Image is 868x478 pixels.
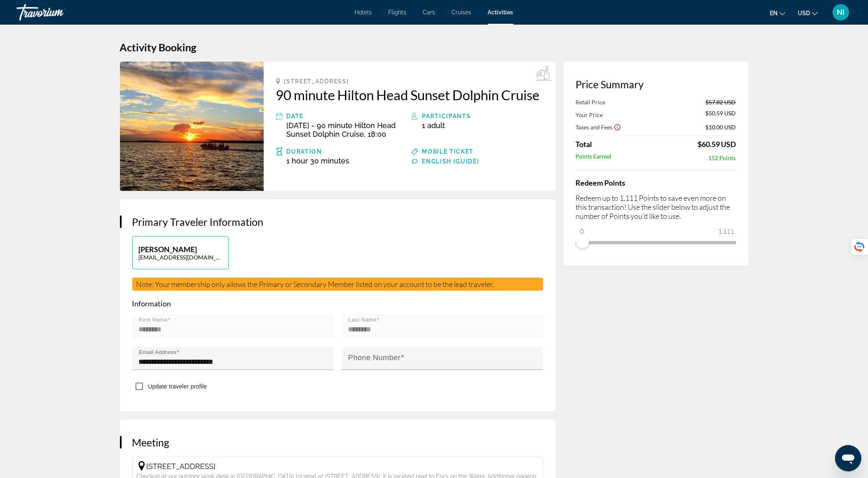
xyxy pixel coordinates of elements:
[276,87,543,103] a: 90 minute Hilton Head Sunset Dolphin Cruise
[348,354,401,362] mat-label: Phone Number
[770,7,785,19] button: Change language
[579,226,585,236] span: 0
[287,111,408,121] div: Date
[355,9,372,16] a: Hotels
[830,4,852,21] button: User Menu
[422,156,543,166] div: English (GUIDE)
[798,7,818,19] button: Change currency
[132,236,229,269] button: [PERSON_NAME][EMAIL_ADDRESS][DOMAIN_NAME]
[139,349,177,355] mat-label: Email Address
[717,226,736,236] span: 1,111
[287,121,396,138] span: [DATE] - 90 minute Hilton Head Sunset Dolphin Cruise, 18:00
[576,178,736,187] h4: Redeem Points
[614,123,621,131] button: Show Taxes and Fees disclaimer
[576,193,736,221] p: Redeem up to 1,111 Points to save even more on this transaction! Use the slider below to adjust t...
[422,148,474,155] span: Mobile ticket
[576,99,606,106] span: Retail Price
[132,436,543,448] h3: Meeting
[348,317,377,323] mat-label: Last Name
[284,78,349,85] span: [STREET_ADDRESS]
[576,123,621,131] button: Show Taxes and Fees breakdown
[389,9,407,16] a: Flights
[139,245,222,254] p: [PERSON_NAME]
[706,99,736,106] span: $57.82 USD
[488,9,513,16] a: Activities
[148,383,207,390] span: Update traveler profile
[576,111,603,118] span: Your Price
[835,445,861,471] iframe: Кнопка для запуску вікна повідомлень
[706,110,736,119] span: $50.59 USD
[576,241,736,243] ngx-slider: ngx-slider
[287,156,350,165] span: 1 hour 30 minutes
[139,254,222,261] p: [EMAIL_ADDRESS][DOMAIN_NAME]
[422,121,426,130] span: 1
[706,124,736,131] span: $10.00 USD
[576,78,736,90] h3: Price Summary
[428,121,445,130] span: Adult
[287,147,408,156] div: Duration
[120,41,748,53] h1: Activity Booking
[422,111,543,121] div: Participants
[576,153,612,162] span: Points Earned
[576,235,589,248] span: ngx-slider
[132,216,264,228] span: Primary Traveler Information
[132,299,543,308] p: Information
[139,317,168,323] mat-label: First Name
[16,2,99,23] a: Travorium
[770,10,778,16] span: en
[798,10,810,16] span: USD
[709,154,736,161] span: 152 Points
[423,9,435,16] a: Cars
[698,140,736,149] div: $60.59 USD
[147,462,216,471] div: [STREET_ADDRESS]
[576,124,613,131] span: Taxes and Fees
[136,280,495,289] span: Note: Your membership only allows the Primary or Secondary Member listed on your account to be th...
[837,8,845,16] span: NI
[452,9,472,16] a: Cruises
[576,140,592,149] span: Total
